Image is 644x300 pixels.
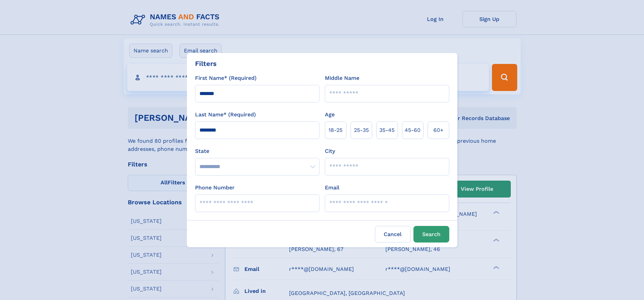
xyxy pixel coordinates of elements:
[195,184,235,192] label: Phone Number
[325,111,335,119] label: Age
[405,126,421,134] span: 45‑60
[195,59,217,69] div: Filters
[413,226,449,243] button: Search
[354,126,369,134] span: 25‑35
[195,147,319,155] label: State
[325,74,359,82] label: Middle Name
[195,111,256,119] label: Last Name* (Required)
[325,147,335,155] label: City
[433,126,444,134] span: 60+
[325,184,339,192] label: Email
[379,126,395,134] span: 35‑45
[375,226,411,243] label: Cancel
[329,126,342,134] span: 18‑25
[195,74,257,82] label: First Name* (Required)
